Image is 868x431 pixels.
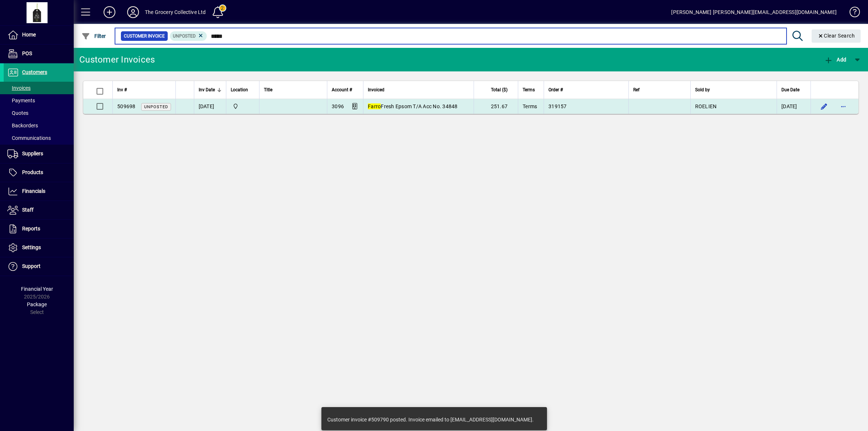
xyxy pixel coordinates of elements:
div: Account # [332,86,359,94]
a: Knowledge Base [844,1,859,25]
a: Backorders [4,119,74,132]
td: [DATE] [194,99,226,114]
mat-chip: Customer Invoice Status: Unposted [170,31,207,41]
span: Terms [523,103,537,109]
a: Invoices [4,82,74,94]
span: Financials [22,188,45,194]
span: Fresh Epsom T/A Acc No. 34848 [368,103,458,109]
button: Edit [818,100,830,112]
span: 3096 [332,103,344,109]
td: 251.67 [474,99,518,114]
div: [PERSON_NAME] [PERSON_NAME][EMAIL_ADDRESS][DOMAIN_NAME] [671,6,837,18]
span: Filter [81,33,106,39]
div: Order # [548,86,624,94]
a: Reports [4,220,74,238]
a: Suppliers [4,145,74,163]
div: Title [264,86,323,94]
a: Staff [4,201,74,219]
span: Reports [22,226,40,232]
div: Inv # [117,86,171,94]
span: Terms [523,86,535,94]
div: Ref [633,86,686,94]
div: Total ($) [478,86,514,94]
span: Unposted [144,105,168,109]
span: Invoices [7,85,31,91]
a: Payments [4,94,74,107]
span: Communications [7,135,51,141]
span: Support [22,263,41,269]
div: The Grocery Collective Ltd [145,6,206,18]
span: Sold by [695,86,710,94]
div: Due Date [781,86,806,94]
div: Invoiced [368,86,469,94]
a: POS [4,45,74,63]
span: Quotes [7,110,28,116]
span: POS [22,50,32,56]
span: Suppliers [22,151,43,156]
em: Farro [368,103,381,109]
div: Inv Date [199,86,222,94]
span: Home [22,32,36,38]
td: [DATE] [777,99,811,114]
div: Sold by [695,86,772,94]
div: Customer invoice #509790 posted. Invoice emailed to [EMAIL_ADDRESS][DOMAIN_NAME]. [327,416,534,423]
button: Add [822,53,848,66]
span: Inv # [117,86,127,94]
span: Inv Date [199,86,215,94]
button: Profile [121,6,145,19]
span: Add [824,57,846,63]
a: Home [4,26,74,44]
span: 319157 [548,103,567,109]
a: Quotes [4,107,74,119]
span: Payments [7,98,35,103]
span: 509698 [117,103,136,109]
span: Invoiced [368,86,384,94]
a: Products [4,163,74,182]
span: 4/75 Apollo Drive [231,102,255,110]
span: Total ($) [491,86,508,94]
a: Support [4,257,74,276]
a: Settings [4,239,74,257]
span: Products [22,169,43,175]
span: Location [231,86,248,94]
button: Filter [80,29,108,43]
span: Customer Invoice [124,32,165,40]
div: Customer Invoices [79,54,155,66]
span: Unposted [173,33,196,39]
div: Location [231,86,255,94]
span: Backorders [7,123,38,128]
button: Clear [812,29,861,43]
a: Communications [4,132,74,144]
span: Ref [633,86,639,94]
span: Title [264,86,272,94]
span: Account # [332,86,352,94]
span: Financial Year [21,286,53,292]
span: Package [27,301,47,307]
span: Clear Search [818,33,855,39]
span: Staff [22,207,34,213]
span: Settings [22,244,41,250]
span: Due Date [781,86,799,94]
button: More options [837,100,849,112]
button: Add [98,6,121,19]
span: ROELIEN [695,103,717,109]
a: Financials [4,182,74,201]
span: Order # [548,86,563,94]
span: Customers [22,69,47,75]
